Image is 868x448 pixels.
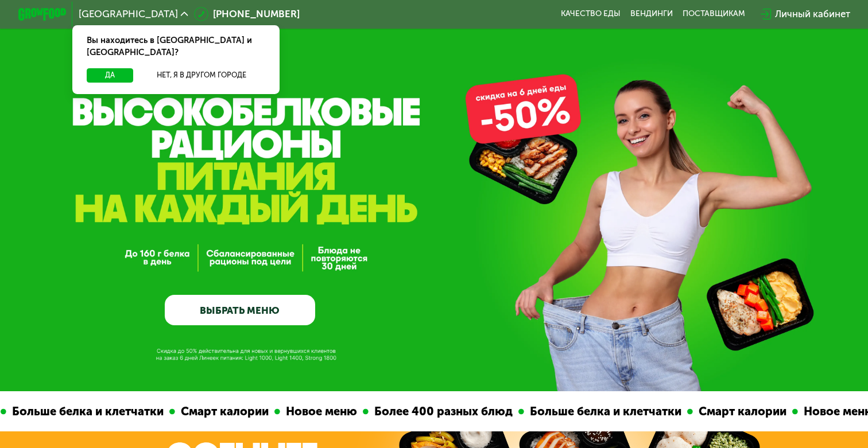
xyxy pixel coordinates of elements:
[87,68,133,83] button: Да
[366,403,516,420] div: Более 400 разных блюд
[194,7,300,21] a: [PHONE_NUMBER]
[561,9,621,19] a: Качество еды
[277,403,360,420] div: Новое меню
[138,68,265,83] button: Нет, я в другом городе
[3,403,166,420] div: Больше белка и клетчатки
[521,403,684,420] div: Больше белка и клетчатки
[690,403,789,420] div: Смарт калории
[775,7,850,21] div: Личный кабинет
[72,25,280,69] div: Вы находитесь в [GEOGRAPHIC_DATA] и [GEOGRAPHIC_DATA]?
[79,9,178,19] span: [GEOGRAPHIC_DATA]
[683,9,745,19] div: поставщикам
[165,295,315,325] a: ВЫБРАТЬ МЕНЮ
[630,9,673,19] a: Вендинги
[172,403,272,420] div: Смарт калории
